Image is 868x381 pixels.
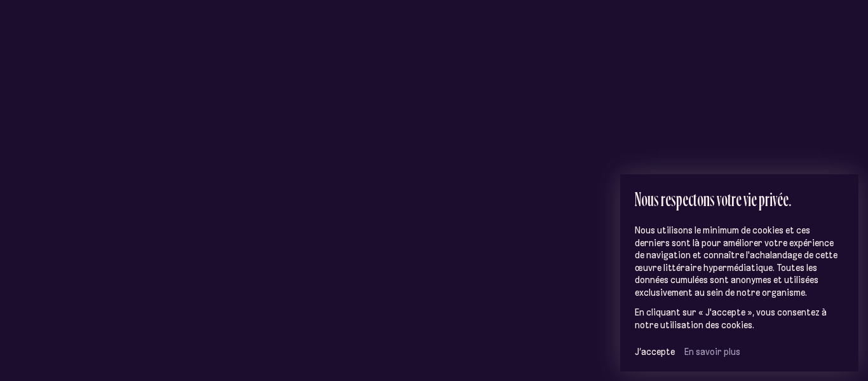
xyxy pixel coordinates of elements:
[635,346,675,357] button: J’accepte
[635,188,844,209] h2: Nous respectons votre vie privée.
[635,225,844,299] p: Nous utilisons le minimum de cookies et ces derniers sont là pour améliorer votre expérience de n...
[684,346,740,357] a: En savoir plus
[635,307,844,331] p: En cliquant sur « J'accepte », vous consentez à notre utilisation des cookies.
